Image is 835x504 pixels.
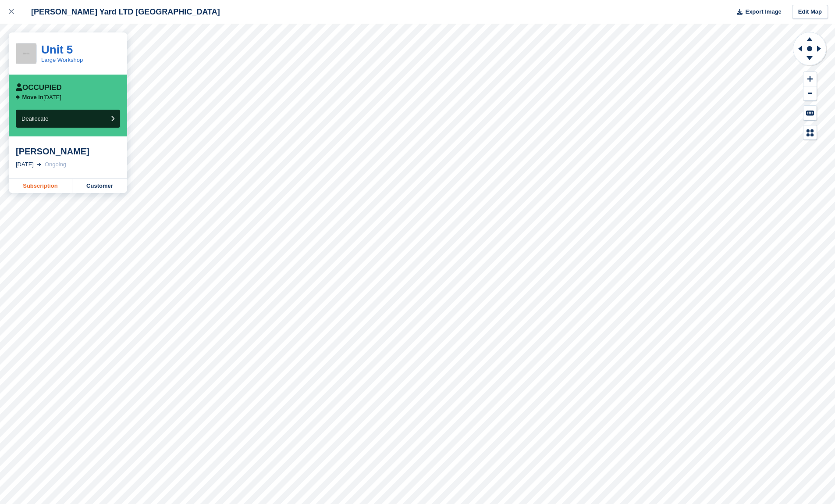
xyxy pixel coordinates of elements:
[41,57,83,63] a: Large Workshop
[16,110,120,128] button: Deallocate
[22,94,43,100] span: Move in
[16,83,62,92] div: Occupied
[803,106,817,120] button: Keyboard Shortcuts
[745,7,781,16] span: Export Image
[21,115,48,122] span: Deallocate
[16,160,34,169] div: [DATE]
[22,94,61,101] p: [DATE]
[16,146,120,157] div: [PERSON_NAME]
[16,95,20,100] img: arrow-right-icn-b7405d978ebc5dd23a37342a16e90eae327d2fa7eb118925c1a0851fb5534208.svg
[37,163,41,166] img: arrow-right-light-icn-cde0832a797a2874e46488d9cf13f60e5c3a73dbe684e267c42b8395dfbc2abf.svg
[41,43,73,56] a: Unit 5
[72,179,127,193] a: Customer
[792,5,828,19] a: Edit Map
[45,160,66,169] div: Ongoing
[23,7,220,17] div: [PERSON_NAME] Yard LTD [GEOGRAPHIC_DATA]
[16,43,36,64] img: 256x256-placeholder-a091544baa16b46aadf0b611073c37e8ed6a367829ab441c3b0103e7cf8a5b1b.png
[803,125,817,140] button: Map Legend
[9,179,72,193] a: Subscription
[803,72,817,86] button: Zoom In
[803,86,817,101] button: Zoom Out
[732,5,782,19] button: Export Image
